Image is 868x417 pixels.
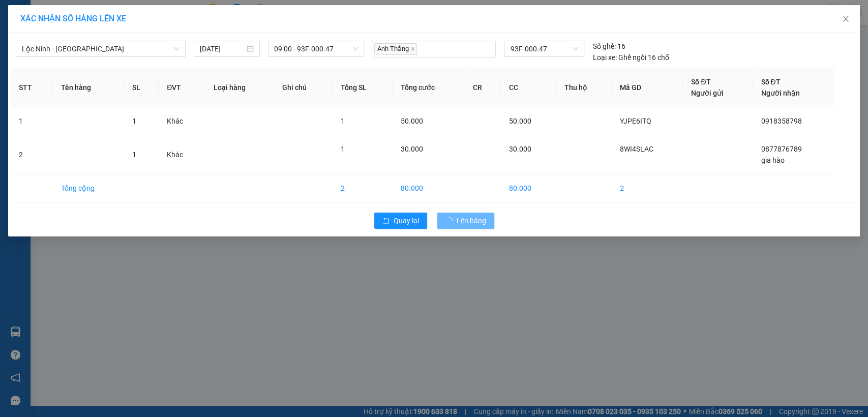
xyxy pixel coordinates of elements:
[401,145,423,153] span: 30.000
[393,174,464,202] td: 80.000
[333,68,393,107] th: Tổng SL
[274,68,332,107] th: Ghi chú
[761,156,784,164] span: gia hào
[761,89,799,97] span: Người nhận
[691,78,710,86] span: Số ĐT
[22,41,179,56] span: Lộc Ninh - Sài Gòn
[274,41,357,56] span: 09:00 - 93F-000.47
[124,68,159,107] th: SL
[382,217,390,225] span: rollback
[205,68,275,107] th: Loại hàng
[464,68,500,107] th: CR
[132,117,136,125] span: 1
[200,43,245,54] input: 12/08/2025
[509,117,531,125] span: 50.000
[11,68,53,107] th: STT
[437,213,494,229] button: Lên hàng
[691,89,724,97] span: Người gửi
[374,213,427,229] button: rollbackQuay lại
[53,68,124,107] th: Tên hàng
[53,174,124,202] td: Tổng cộng
[620,117,651,125] span: YJPE6ITQ
[341,117,345,125] span: 1
[592,41,615,52] span: Số ghế:
[374,43,417,55] span: Anh Thắng
[20,14,126,23] span: XÁC NHẬN SỐ HÀNG LÊN XE
[333,174,393,202] td: 2
[394,215,419,226] span: Quay lại
[612,174,683,202] td: 2
[457,215,486,226] span: Lên hàng
[393,68,464,107] th: Tổng cước
[401,117,423,125] span: 50.000
[510,41,578,56] span: 93F-000.47
[159,135,205,174] td: Khác
[761,145,801,153] span: 0877876789
[842,15,850,23] span: close
[410,46,415,51] span: close
[509,145,531,153] span: 30.000
[132,151,136,159] span: 1
[501,68,556,107] th: CC
[445,217,457,224] span: loading
[761,78,780,86] span: Số ĐT
[592,52,669,63] div: Ghế ngồi 16 chỗ
[831,5,860,34] button: Close
[556,68,612,107] th: Thu hộ
[761,117,801,125] span: 0918358798
[620,145,653,153] span: 8WI4SLAC
[159,68,205,107] th: ĐVT
[159,107,205,135] td: Khác
[592,41,625,52] div: 16
[612,68,683,107] th: Mã GD
[592,52,616,63] span: Loại xe:
[501,174,556,202] td: 80.000
[11,107,53,135] td: 1
[341,145,345,153] span: 1
[11,135,53,174] td: 2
